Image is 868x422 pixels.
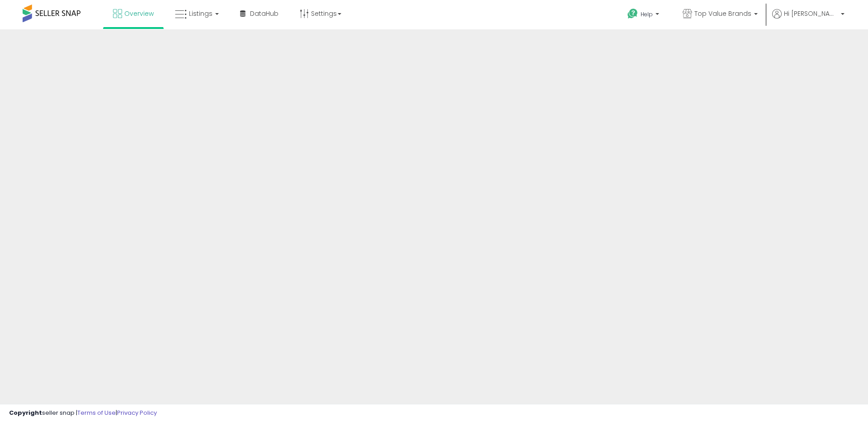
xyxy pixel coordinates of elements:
span: DataHub [250,9,278,18]
span: Listings [189,9,212,18]
i: Get Help [627,8,638,19]
span: Help [641,10,653,18]
span: Hi [PERSON_NAME] [784,9,838,18]
a: Help [620,1,668,29]
a: Hi [PERSON_NAME] [772,9,844,29]
span: Top Value Brands [694,9,751,18]
span: Overview [124,9,154,18]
